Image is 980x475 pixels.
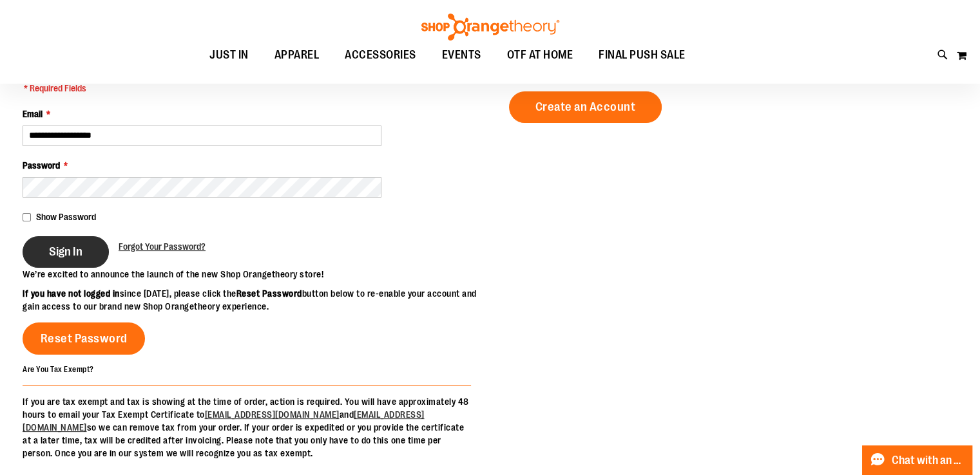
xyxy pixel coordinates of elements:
span: Reset Password [41,331,128,346]
span: APPAREL [274,41,320,70]
span: Create an Account [535,100,636,114]
span: Chat with an Expert [892,454,965,467]
button: Chat with an Expert [862,445,973,475]
a: Reset Password [23,322,145,355]
span: JUST IN [209,41,249,70]
img: Shop Orangetheory [419,14,561,41]
strong: Reset Password [236,288,302,299]
strong: If you have not logged in [23,288,120,299]
span: Password [23,160,60,171]
span: Show Password [36,212,96,222]
a: JUST IN [197,41,262,70]
span: * Required Fields [24,82,227,95]
button: Sign In [23,236,109,268]
p: If you are tax exempt and tax is showing at the time of order, action is required. You will have ... [23,395,471,460]
a: APPAREL [262,41,332,70]
a: [EMAIL_ADDRESS][DOMAIN_NAME] [205,409,340,420]
a: EVENTS [429,41,494,70]
strong: Are You Tax Exempt? [23,365,94,374]
a: OTF AT HOME [494,41,586,70]
p: since [DATE], please click the button below to re-enable your account and gain access to our bran... [23,287,490,313]
a: Create an Account [509,91,662,123]
span: Email [23,109,43,119]
a: FINAL PUSH SALE [586,41,698,70]
span: FINAL PUSH SALE [599,41,686,70]
a: ACCESSORIES [332,41,429,70]
span: EVENTS [442,41,481,70]
span: Sign In [49,245,82,259]
p: We’re excited to announce the launch of the new Shop Orangetheory store! [23,268,490,281]
span: OTF AT HOME [507,41,573,70]
a: Forgot Your Password? [119,240,206,253]
span: Forgot Your Password? [119,241,206,252]
span: ACCESSORIES [345,41,416,70]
